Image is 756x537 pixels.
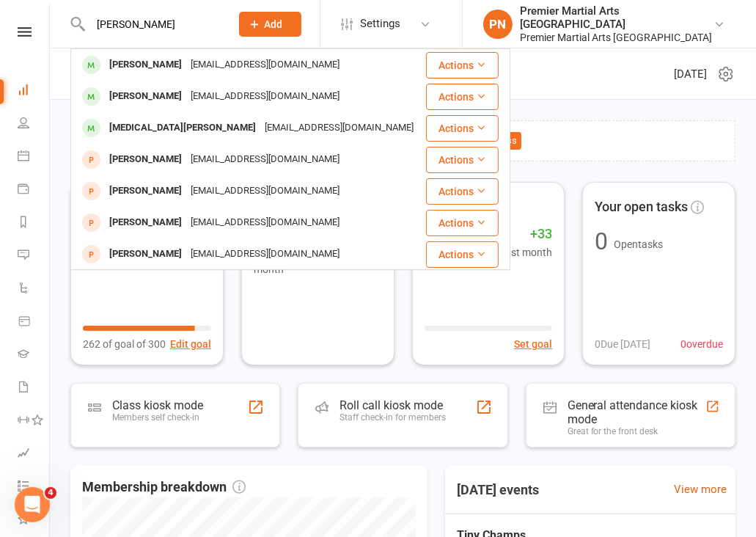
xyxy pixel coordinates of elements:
[445,477,551,503] h3: [DATE] events
[186,54,344,76] div: [EMAIL_ADDRESS][DOMAIN_NAME]
[18,306,51,339] a: Product Sales
[426,210,499,236] button: Actions
[568,398,705,426] div: General attendance kiosk mode
[426,241,499,268] button: Actions
[186,212,344,233] div: [EMAIL_ADDRESS][DOMAIN_NAME]
[499,244,552,260] span: Past month
[112,398,203,412] div: Class kiosk mode
[18,174,51,207] a: Payments
[260,117,418,139] div: [EMAIL_ADDRESS][DOMAIN_NAME]
[595,197,688,218] span: Your open tasks
[426,84,499,110] button: Actions
[360,7,400,40] span: Settings
[239,12,301,37] button: Add
[186,244,344,265] div: [EMAIL_ADDRESS][DOMAIN_NAME]
[483,10,513,39] div: PN
[426,147,499,173] button: Actions
[170,336,211,352] button: Edit goal
[186,86,344,107] div: [EMAIL_ADDRESS][DOMAIN_NAME]
[82,477,246,498] span: Membership breakdown
[254,240,370,275] span: Cancellations past month
[18,108,51,141] a: People
[105,117,260,139] div: [MEDICAL_DATA][PERSON_NAME]
[340,412,446,423] div: Staff check-in for members
[105,149,186,170] div: [PERSON_NAME]
[499,224,552,245] span: +33
[674,65,707,83] span: [DATE]
[595,336,650,352] span: 0 Due [DATE]
[265,18,283,30] span: Add
[18,207,51,240] a: Reports
[105,212,186,233] div: [PERSON_NAME]
[426,52,499,78] button: Actions
[86,14,220,34] input: Search...
[186,149,344,170] div: [EMAIL_ADDRESS][DOMAIN_NAME]
[568,426,705,436] div: Great for the front desk
[595,230,608,253] div: 0
[340,398,446,412] div: Roll call kiosk mode
[83,336,166,352] span: 262 of goal of 300
[680,336,723,352] span: 0 overdue
[105,54,186,76] div: [PERSON_NAME]
[105,86,186,107] div: [PERSON_NAME]
[186,180,344,202] div: [EMAIL_ADDRESS][DOMAIN_NAME]
[18,438,51,471] a: Assessments
[18,75,51,108] a: Dashboard
[674,481,727,498] a: View more
[112,412,203,423] div: Members self check-in
[614,238,663,250] span: Open tasks
[520,31,713,44] div: Premier Martial Arts [GEOGRAPHIC_DATA]
[45,487,56,499] span: 4
[15,487,50,522] iframe: Intercom live chat
[514,336,552,352] button: Set goal
[105,244,186,265] div: [PERSON_NAME]
[18,141,51,174] a: Calendar
[426,178,499,205] button: Actions
[426,115,499,142] button: Actions
[520,4,713,31] div: Premier Martial Arts [GEOGRAPHIC_DATA]
[105,180,186,202] div: [PERSON_NAME]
